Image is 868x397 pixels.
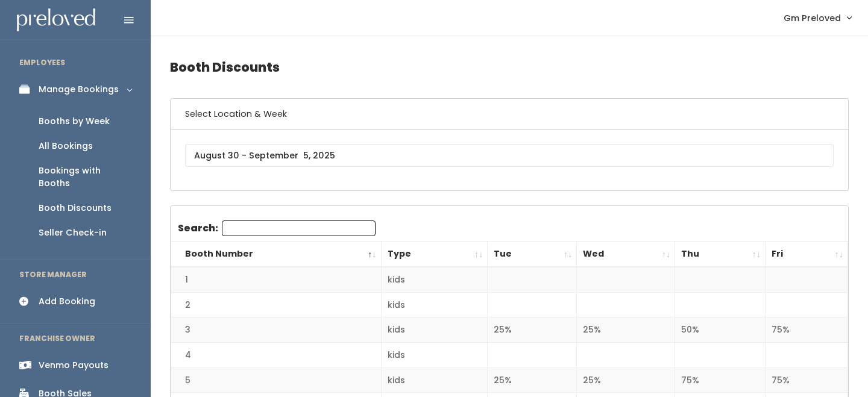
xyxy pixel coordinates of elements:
td: kids [381,317,488,343]
img: preloved logo [17,8,95,32]
td: kids [381,267,488,292]
td: kids [381,342,488,367]
th: Fri: activate to sort column ascending [766,242,848,267]
div: Booths by Week [39,115,110,128]
td: kids [381,292,488,317]
span: Gm Preloved [784,11,841,25]
h6: Select Location & Week [171,99,848,130]
td: 1 [171,267,381,292]
td: 50% [675,317,766,343]
td: 25% [577,317,675,343]
td: 75% [766,367,848,393]
div: All Bookings [39,140,93,152]
td: 3 [171,317,381,343]
th: Wed: activate to sort column ascending [577,242,675,267]
a: Gm Preloved [772,5,863,31]
div: Seller Check-in [39,227,107,239]
input: Search: [222,220,376,236]
td: 4 [171,342,381,367]
td: 25% [488,317,577,343]
div: Manage Bookings [39,83,119,96]
th: Tue: activate to sort column ascending [488,242,577,267]
div: Venmo Payouts [39,359,108,372]
th: Booth Number: activate to sort column descending [171,242,381,267]
div: Add Booking [39,295,95,308]
input: August 30 - September 5, 2025 [185,144,834,167]
td: 25% [577,367,675,393]
td: 5 [171,367,381,393]
td: 25% [488,367,577,393]
td: 75% [675,367,766,393]
td: kids [381,367,488,393]
td: 2 [171,292,381,317]
label: Search: [178,220,376,236]
th: Type: activate to sort column ascending [381,242,488,267]
th: Thu: activate to sort column ascending [675,242,766,267]
td: 75% [766,317,848,343]
div: Bookings with Booths [39,164,131,190]
div: Booth Discounts [39,202,112,214]
h4: Booth Discounts [170,51,849,84]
